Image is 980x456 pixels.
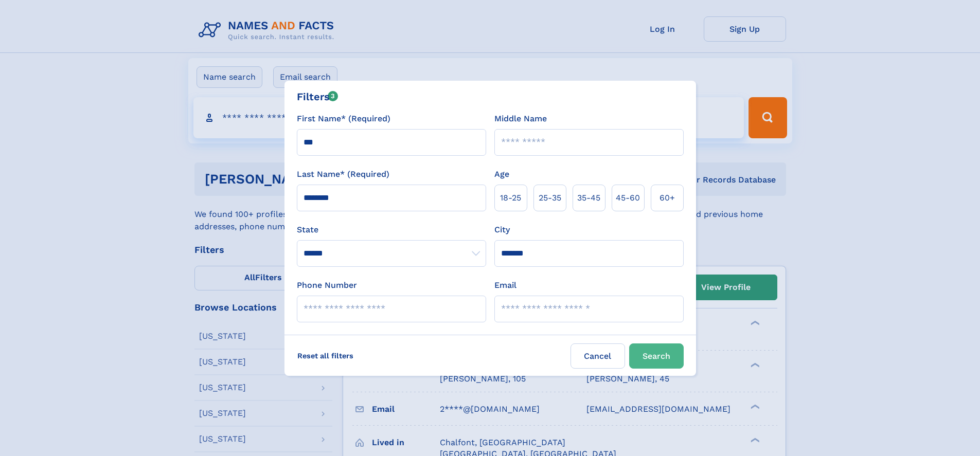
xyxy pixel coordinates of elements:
span: 18‑25 [500,192,521,204]
label: Cancel [571,343,625,369]
label: State [297,224,486,236]
div: Filters [297,89,338,104]
span: 35‑45 [577,192,600,204]
label: Email [494,279,516,291]
span: 45‑60 [616,192,640,204]
span: 25‑35 [539,192,561,204]
label: Age [494,168,509,180]
button: Search [629,343,684,369]
label: Reset all filters [291,343,360,368]
span: 60+ [660,192,675,204]
label: City [494,224,510,236]
label: Last Name* (Required) [297,168,389,180]
label: First Name* (Required) [297,113,390,125]
label: Middle Name [494,113,547,125]
label: Phone Number [297,279,357,291]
